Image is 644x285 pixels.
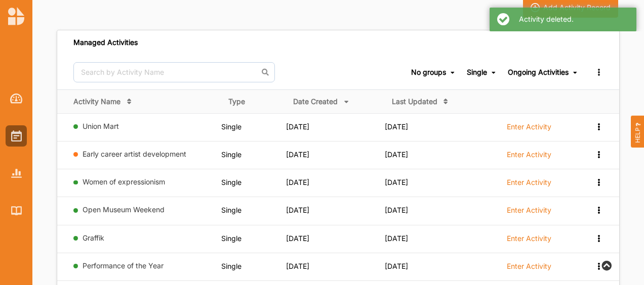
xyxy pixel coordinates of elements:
label: Enter Activity [507,150,551,159]
a: Enter Activity [507,150,551,165]
span: [DATE] [385,262,408,270]
span: [DATE] [286,150,309,159]
a: Enter Activity [507,205,551,220]
span: [DATE] [286,206,309,214]
a: Enter Activity [507,233,551,249]
img: Reports [11,169,22,177]
span: [DATE] [385,206,408,214]
span: [DATE] [286,262,309,270]
div: Ongoing Activities [508,68,569,77]
a: Women of expressionism [83,177,165,186]
img: Activities [11,130,22,141]
a: Enter Activity [507,177,551,193]
label: Enter Activity [507,206,551,215]
input: Search by Activity Name [73,62,275,82]
div: Last Updated [392,97,437,106]
a: Enter Activity [507,261,551,276]
a: Enter Activity [507,122,551,137]
label: Enter Activity [507,262,551,271]
label: Enter Activity [507,122,551,131]
a: Dashboard [6,88,27,109]
div: No groups [411,68,446,77]
span: Single [221,178,241,186]
div: Date Created [293,97,338,106]
img: Library [11,206,22,215]
a: Open Museum Weekend [83,205,165,214]
div: Single [467,68,487,77]
th: Type [221,89,286,113]
img: logo [8,7,24,25]
label: Enter Activity [507,234,551,243]
a: Activities [6,125,27,147]
span: Single [221,262,241,270]
label: Enter Activity [507,178,551,187]
a: Library [6,200,27,221]
span: [DATE] [385,150,408,159]
a: Union Mart [83,122,119,130]
a: Performance of the Year [83,261,164,270]
span: [DATE] [385,234,408,243]
a: Graffik [83,233,104,242]
span: [DATE] [286,122,309,131]
div: Managed Activities [73,38,138,47]
span: [DATE] [385,122,408,131]
span: [DATE] [286,234,309,243]
span: Single [221,234,241,243]
span: Single [221,150,241,159]
span: Single [221,206,241,214]
a: Reports [6,163,27,184]
span: [DATE] [286,178,309,186]
a: Early career artist development [83,150,186,158]
div: Activity deleted. [519,15,629,24]
div: Activity Name [73,97,120,106]
span: Single [221,122,241,131]
img: Dashboard [10,93,23,104]
span: [DATE] [385,178,408,186]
